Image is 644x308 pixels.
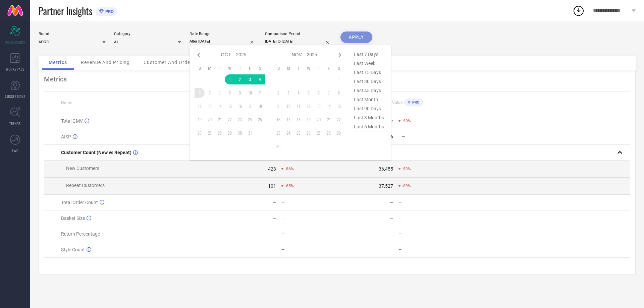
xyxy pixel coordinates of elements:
[398,232,454,236] div: —
[283,115,293,125] td: Mon Nov 17 2025
[61,134,71,139] span: AISP
[379,166,393,172] div: 36,455
[245,101,255,111] td: Fri Oct 17 2025
[268,183,276,189] div: 101
[324,128,334,138] td: Fri Nov 28 2025
[81,60,130,65] span: Revenue And Pricing
[411,100,420,105] span: PRO
[285,167,294,171] span: -86%
[215,66,225,71] th: Tuesday
[379,183,393,189] div: 37,527
[225,128,235,138] td: Wed Oct 29 2025
[235,101,245,111] td: Thu Oct 16 2025
[293,115,304,125] td: Tue Nov 18 2025
[215,88,225,98] td: Tue Oct 07 2025
[334,66,344,71] th: Saturday
[314,128,324,138] td: Thu Nov 27 2025
[265,38,332,45] input: Select comparison period
[61,101,72,105] span: Name
[402,167,411,171] span: -93%
[61,200,98,205] span: Total Order Count
[304,115,314,125] td: Wed Nov 19 2025
[205,128,215,138] td: Mon Oct 27 2025
[195,51,203,59] div: Previous month
[334,88,344,98] td: Sat Nov 08 2025
[114,32,181,36] div: Category
[283,88,293,98] td: Mon Nov 03 2025
[334,128,344,138] td: Sat Nov 29 2025
[195,128,205,138] td: Sun Oct 26 2025
[5,40,25,45] span: SCORECARDS
[205,88,215,98] td: Mon Oct 06 2025
[293,88,304,98] td: Tue Nov 04 2025
[49,60,67,65] span: Metrics
[273,115,283,125] td: Sun Nov 16 2025
[205,101,215,111] td: Mon Oct 13 2025
[293,66,304,71] th: Tuesday
[352,104,386,113] span: last 90 days
[281,200,337,205] div: —
[281,216,337,221] div: —
[195,115,205,125] td: Sun Oct 19 2025
[398,247,454,252] div: —
[283,128,293,138] td: Mon Nov 24 2025
[225,101,235,111] td: Wed Oct 15 2025
[215,128,225,138] td: Tue Oct 28 2025
[402,119,411,123] span: -90%
[225,88,235,98] td: Wed Oct 08 2025
[273,128,283,138] td: Sun Nov 23 2025
[398,200,454,205] div: —
[225,74,235,84] td: Wed Oct 01 2025
[352,95,386,104] span: last month
[61,231,100,237] span: Return Percentage
[352,113,386,122] span: last 3 months
[235,66,245,71] th: Thursday
[255,101,265,111] td: Sat Oct 18 2025
[215,115,225,125] td: Tue Oct 21 2025
[205,66,215,71] th: Monday
[235,88,245,98] td: Thu Oct 09 2025
[245,115,255,125] td: Fri Oct 24 2025
[235,115,245,125] td: Thu Oct 23 2025
[352,59,386,68] span: last week
[390,200,393,205] div: —
[12,148,18,153] span: FWD
[225,66,235,71] th: Wednesday
[6,67,24,72] span: WORKSPACE
[573,5,585,17] div: Open download list
[61,150,131,155] span: Customer Count (New vs Repeat)
[304,66,314,71] th: Wednesday
[144,60,195,65] span: Customer And Orders
[283,101,293,111] td: Mon Nov 10 2025
[390,247,393,252] div: —
[104,9,114,14] span: PRO
[293,128,304,138] td: Tue Nov 25 2025
[352,122,386,131] span: last 6 months
[273,200,276,205] div: —
[283,66,293,71] th: Monday
[304,101,314,111] td: Wed Nov 12 2025
[390,231,393,237] div: —
[255,88,265,98] td: Sat Oct 11 2025
[324,115,334,125] td: Fri Nov 21 2025
[245,66,255,71] th: Friday
[336,51,344,59] div: Next month
[304,88,314,98] td: Wed Nov 05 2025
[255,115,265,125] td: Sat Oct 25 2025
[285,184,294,188] span: -65%
[61,215,85,221] span: Basket Size
[334,115,344,125] td: Sat Nov 22 2025
[61,247,85,252] span: Style Count
[273,101,283,111] td: Sun Nov 09 2025
[195,66,205,71] th: Sunday
[273,215,276,221] div: —
[273,231,276,237] div: —
[44,75,630,83] div: Metrics
[255,74,265,84] td: Sat Oct 04 2025
[324,101,334,111] td: Fri Nov 14 2025
[398,216,454,221] div: —
[334,74,344,84] td: Sat Nov 01 2025
[215,101,225,111] td: Tue Oct 14 2025
[314,115,324,125] td: Thu Nov 20 2025
[235,128,245,138] td: Thu Oct 30 2025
